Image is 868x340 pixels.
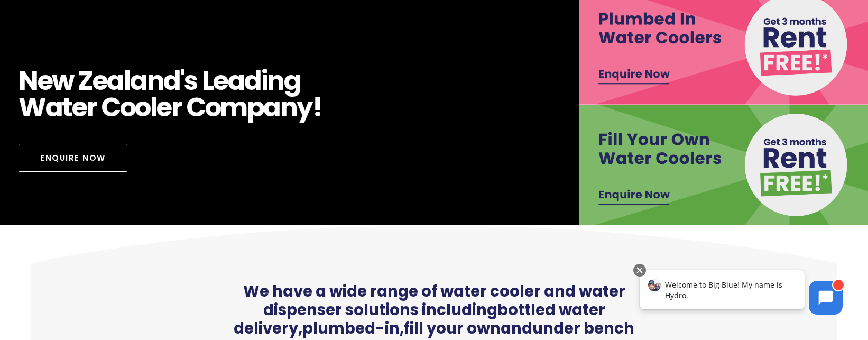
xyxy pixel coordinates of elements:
[86,94,97,121] span: r
[202,68,214,94] span: L
[244,68,261,94] span: d
[62,94,72,121] span: t
[186,94,205,121] span: C
[72,94,87,121] span: e
[312,94,322,121] span: !
[297,94,312,121] span: y
[284,68,301,94] span: g
[302,318,400,339] a: plumbed-in
[78,68,93,94] span: Z
[213,68,228,94] span: e
[147,68,164,94] span: n
[124,68,131,94] span: l
[19,144,127,172] a: Enquire Now
[93,68,107,94] span: e
[180,68,184,94] span: '
[52,68,73,94] span: w
[184,68,197,94] span: s
[135,94,150,121] span: o
[19,94,45,121] span: W
[247,94,264,121] span: p
[101,94,120,121] span: C
[228,68,245,94] span: a
[267,68,284,94] span: n
[261,68,267,94] span: i
[171,94,182,121] span: r
[205,94,220,121] span: o
[107,68,124,94] span: a
[163,68,180,94] span: d
[156,94,171,121] span: e
[280,94,297,121] span: n
[263,94,280,121] span: a
[120,94,135,121] span: o
[629,262,853,325] iframe: Chatbot
[220,94,247,121] span: m
[404,318,501,339] a: fill your own
[130,68,147,94] span: a
[150,94,157,121] span: l
[19,68,38,94] span: N
[45,94,62,121] span: a
[38,68,52,94] span: e
[234,299,605,339] a: bottled water delivery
